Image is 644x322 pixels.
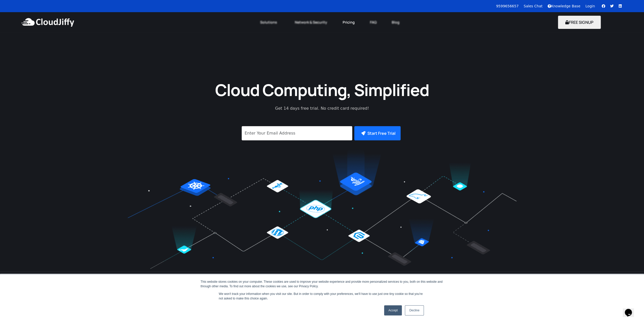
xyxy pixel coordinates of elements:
p: Get 14 days free trial. No credit card required! [253,105,392,111]
a: Sales Chat [524,4,542,8]
a: Network & Security [287,17,335,28]
iframe: chat widget [623,302,639,317]
h1: Cloud Computing, Simplified [208,79,436,100]
a: FREE SIGNUP [558,20,601,25]
a: Blog [384,17,407,28]
a: 9599656657 [496,4,518,8]
a: Knowledge Base [548,4,580,8]
a: Decline [405,305,424,315]
div: This website stores cookies on your computer. These cookies are used to improve your website expe... [201,279,444,289]
a: FAQ [362,17,384,28]
a: Pricing [335,17,362,28]
button: Start Free Trial [354,126,401,140]
p: We won't track your information when you visit our site. But in order to comply with your prefere... [219,292,425,301]
input: Enter Your Email Address [242,126,352,140]
a: Accept [384,305,402,315]
a: Login [585,4,595,8]
button: FREE SIGNUP [558,16,601,29]
a: Solutions [253,17,287,28]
